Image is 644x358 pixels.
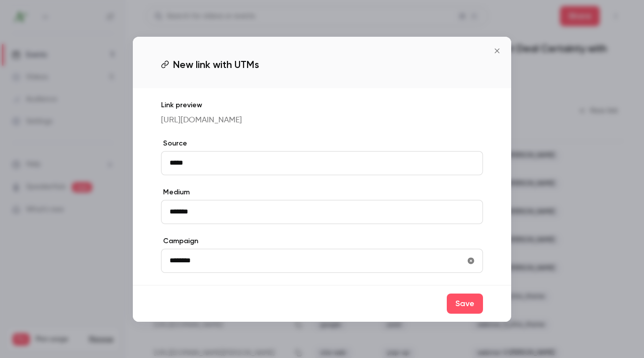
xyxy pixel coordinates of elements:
button: utmCampaign [463,253,479,269]
button: Save [447,294,483,314]
label: Campaign [161,236,483,246]
span: New link with UTMs [173,57,259,72]
p: [URL][DOMAIN_NAME] [161,114,483,126]
label: Source [161,138,483,149]
p: Link preview [161,100,483,110]
button: Close [487,41,507,61]
label: Medium [161,187,483,197]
